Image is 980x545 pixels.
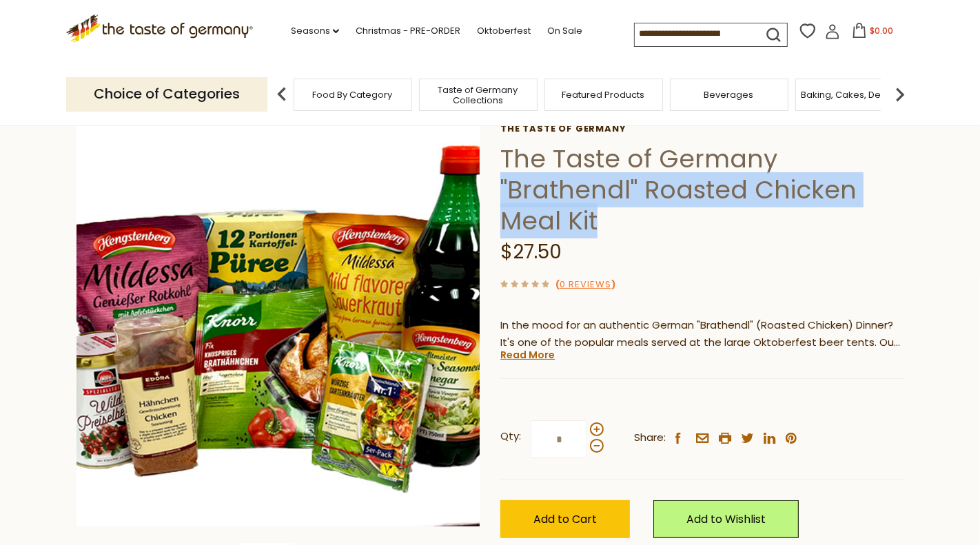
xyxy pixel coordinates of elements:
[801,90,908,100] a: Baking, Cakes, Desserts
[66,77,267,111] p: Choice of Categories
[870,25,893,37] span: $0.00
[291,23,339,39] a: Seasons
[533,511,597,527] span: Add to Cart
[562,90,645,100] a: Featured Products
[500,123,904,134] a: The Taste of Germany
[500,143,904,236] h1: The Taste of Germany "Brathendl" Roasted Chicken Meal Kit
[555,278,615,291] span: ( )
[500,500,630,538] button: Add to Cart
[843,23,901,43] button: $0.00
[423,85,533,105] a: Taste of Germany Collections
[634,429,666,446] span: Share:
[886,81,914,108] img: next arrow
[500,238,562,265] span: $27.50
[500,317,904,351] p: In the mood for an authentic German "Brathendl" (Roasted Chicken) Dinner? It's one of the popular...
[547,23,582,39] a: On Sale
[500,428,521,445] strong: Qty:
[560,278,611,292] a: 0 Reviews
[531,420,587,458] input: Qty:
[313,90,393,100] a: Food By Category
[76,123,480,526] img: The Taste of Germany "Brathendl" Roasted Chicken Meal Kit
[477,23,531,39] a: Oktoberfest
[268,81,296,108] img: previous arrow
[500,348,555,362] a: Read More
[653,500,799,538] a: Add to Wishlist
[356,23,460,39] a: Christmas - PRE-ORDER
[704,90,754,100] a: Beverages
